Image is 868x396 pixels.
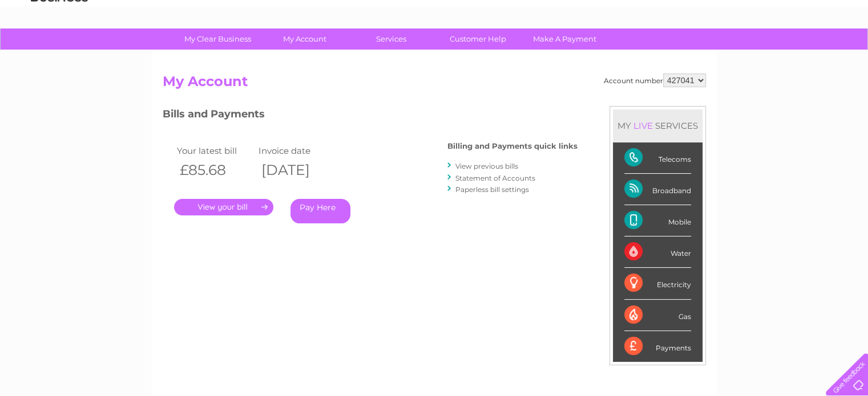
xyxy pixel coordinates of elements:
[171,28,265,50] a: My Clear Business
[431,28,525,50] a: Customer Help
[667,48,689,57] a: Water
[769,48,785,57] a: Blog
[455,185,529,194] a: Paperless bill settings
[257,28,352,50] a: My Account
[165,6,704,55] div: Clear Business is a trading name of Verastar Limited (registered in [GEOGRAPHIC_DATA] No. 3667643...
[792,48,820,57] a: Contact
[624,174,691,205] div: Broadband
[624,331,691,362] div: Payments
[174,158,256,182] th: £85.68
[256,143,338,158] td: Invoice date
[344,28,438,50] a: Services
[455,162,518,170] a: View previous bills
[830,48,857,57] a: Log out
[290,199,350,223] a: Pay Here
[653,6,732,20] a: 0333 014 3131
[447,142,578,150] h4: Billing and Payments quick links
[631,120,655,131] div: LIVE
[613,109,703,142] div: MY SERVICES
[455,174,535,182] a: Statement of Accounts
[163,106,578,126] h3: Bills and Payments
[163,74,706,95] h2: My Account
[624,142,691,174] div: Telecoms
[256,158,338,182] th: [DATE]
[604,74,706,87] div: Account number
[624,300,691,331] div: Gas
[728,48,762,57] a: Telecoms
[624,268,691,299] div: Electricity
[624,205,691,236] div: Mobile
[696,48,721,57] a: Energy
[624,236,691,268] div: Water
[174,199,273,215] a: .
[174,143,256,158] td: Your latest bill
[518,28,612,50] a: Make A Payment
[30,30,88,64] img: logo.png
